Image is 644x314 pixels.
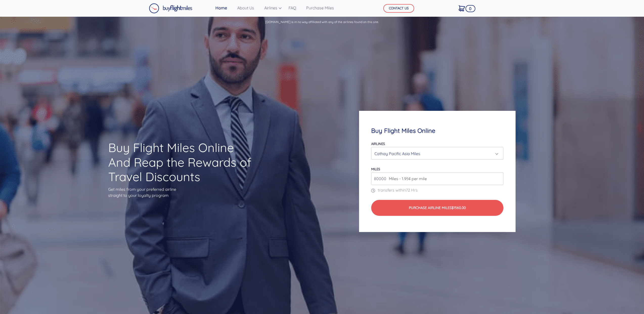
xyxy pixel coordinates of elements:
span: 72 Hrs [406,187,418,193]
button: Purchase Airline Miles$1560.00 [371,200,503,216]
p: Get miles from your preferred airline straight to your loyalty program [108,186,254,198]
label: Airlines [371,142,385,146]
img: Buy Flight Miles Logo [149,3,192,13]
a: FAQ [286,3,298,13]
a: About Us [235,3,256,13]
label: miles [371,167,380,171]
img: Cart [459,5,465,11]
div: Cathay Pacific Asia Miles [374,149,497,158]
a: Buy Flight Miles Logo [149,2,192,15]
a: Home [213,3,229,13]
span: $1560.00 [452,205,466,210]
button: CONTACT US [383,4,414,13]
a: 0 [457,3,467,13]
a: Airlines [262,3,280,13]
button: Cathay Pacific Asia Miles [371,147,503,160]
p: transfers within [371,187,503,193]
span: Miles - 1.95¢ per mile [386,176,427,182]
h4: Buy Flight Miles Online [371,127,503,134]
span: 0 [465,5,475,12]
h1: Buy Flight Miles Online And Reap the Rewards of Travel Discounts [108,140,254,184]
a: Purchase Miles [304,3,336,13]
